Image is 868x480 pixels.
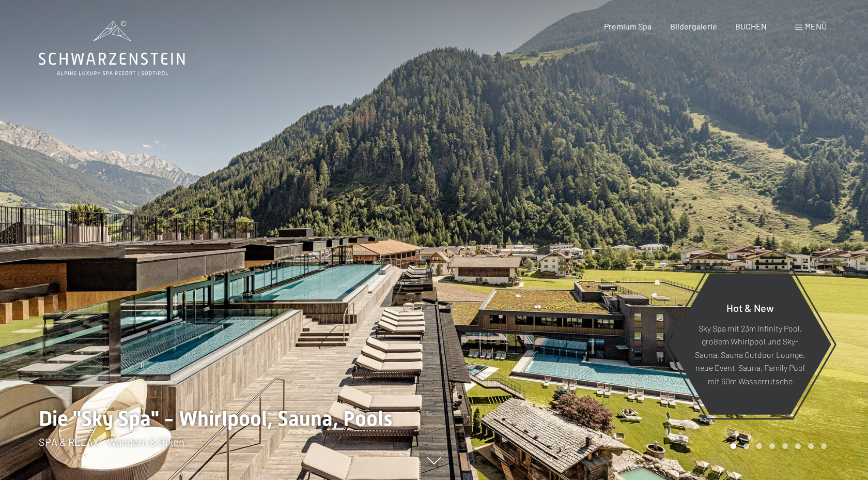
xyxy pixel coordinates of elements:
a: BUCHEN [735,21,767,31]
div: Carousel Page 2 [743,443,749,449]
a: Premium Spa [604,21,652,31]
div: Carousel Page 5 [782,443,788,449]
div: Carousel Page 6 [795,443,801,449]
div: Carousel Page 8 [821,443,827,449]
div: Carousel Page 3 [756,443,762,449]
a: Bildergalerie [670,21,717,31]
div: Carousel Pagination [727,443,827,449]
p: Sky Spa mit 23m Infinity Pool, großem Whirlpool und Sky-Sauna, Sauna Outdoor Lounge, neue Event-S... [694,321,806,387]
div: Carousel Page 7 [808,443,814,449]
span: Hot & New [726,301,774,313]
a: Hot & New Sky Spa mit 23m Infinity Pool, großem Whirlpool und Sky-Sauna, Sauna Outdoor Lounge, ne... [668,273,832,415]
span: Menü [805,21,827,31]
div: Carousel Page 4 [769,443,775,449]
div: Carousel Page 1 (Current Slide) [731,443,736,449]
